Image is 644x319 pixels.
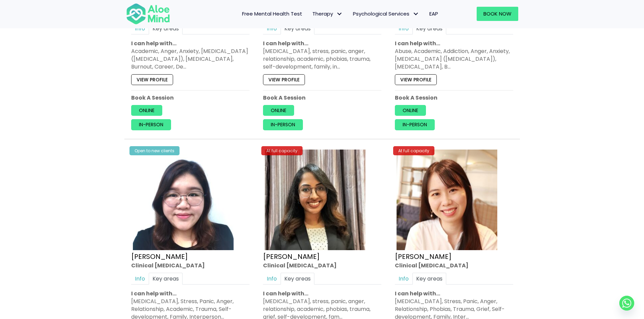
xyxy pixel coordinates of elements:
p: I can help with… [395,39,513,47]
p: I can help with… [131,290,249,297]
img: Aloe mind Logo [126,3,170,25]
span: EAP [429,10,438,17]
a: [PERSON_NAME] [131,252,188,261]
p: Book A Session [263,94,381,102]
a: Key areas [412,273,446,285]
div: Open to new clients [129,146,180,155]
a: In-person [131,119,171,130]
a: Info [131,273,149,285]
span: Psychological Services [353,10,419,17]
a: Key areas [281,273,314,285]
img: Wei Shan_Profile-300×300 [133,150,234,250]
img: Kher-Yin-Profile-300×300 [397,150,497,250]
a: Key areas [149,273,183,285]
a: [PERSON_NAME] [263,252,320,261]
div: Abuse, Academic, Addiction, Anger, Anxiety, [MEDICAL_DATA] ([MEDICAL_DATA]), [MEDICAL_DATA], B… [395,47,513,71]
span: Free Mental Health Test [242,10,302,17]
span: Book Now [483,10,511,17]
a: Info [263,23,281,34]
img: croped-Anita_Profile-photo-300×300 [265,150,365,250]
div: At full capacity [261,146,303,155]
a: View profile [395,74,437,85]
a: Key areas [149,23,183,34]
span: Therapy [312,10,343,17]
a: Key areas [412,23,446,34]
span: Therapy: submenu [335,9,344,19]
div: At full capacity [393,146,434,155]
nav: Menu [179,7,443,21]
a: Online [263,105,294,116]
p: Book A Session [131,94,249,102]
a: EAP [424,7,443,21]
a: Info [263,273,281,285]
a: View profile [131,74,173,85]
a: In-person [395,119,435,130]
a: [PERSON_NAME] [395,252,452,261]
a: Info [395,23,412,34]
div: Academic, Anger, Anxiety, [MEDICAL_DATA] ([MEDICAL_DATA]), [MEDICAL_DATA], Burnout, Career, De… [131,47,249,71]
a: Free Mental Health Test [237,7,307,21]
p: Book A Session [395,94,513,102]
span: Psychological Services: submenu [411,9,421,19]
a: Psychological ServicesPsychological Services: submenu [348,7,424,21]
p: I can help with… [131,39,249,47]
a: Book Now [477,7,518,21]
a: In-person [263,119,303,130]
div: Clinical [MEDICAL_DATA] [131,262,249,269]
a: Online [395,105,426,116]
p: I can help with… [395,290,513,297]
a: Key areas [281,23,314,34]
div: Clinical [MEDICAL_DATA] [395,262,513,269]
div: [MEDICAL_DATA], stress, panic, anger, relationship, academic, phobias, trauma, self-development, ... [263,47,381,71]
a: View profile [263,74,305,85]
a: TherapyTherapy: submenu [307,7,348,21]
div: Clinical [MEDICAL_DATA] [263,262,381,269]
a: Online [131,105,162,116]
a: Whatsapp [619,296,634,311]
a: Info [131,23,149,34]
p: I can help with… [263,290,381,297]
p: I can help with… [263,39,381,47]
a: Info [395,273,412,285]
